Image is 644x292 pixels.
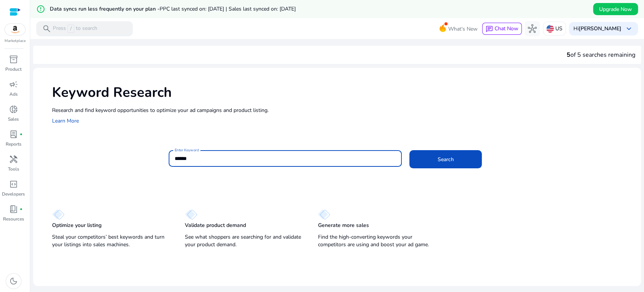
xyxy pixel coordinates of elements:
[175,148,199,153] mat-label: Enter Keyword
[6,141,22,148] p: Reports
[5,66,22,73] p: Product
[624,24,633,33] span: keyboard_arrow_down
[567,50,635,59] div: of 5 searches remaining
[50,6,296,12] h5: Data syncs run less frequently on your plan -
[9,180,18,189] span: code_blocks
[20,208,23,211] span: fiber_manual_record
[318,222,369,229] p: Generate more sales
[8,166,19,172] p: Tools
[9,205,18,214] span: book_4
[9,130,18,139] span: lab_profile
[482,23,522,35] button: chatChat Now
[448,22,478,36] span: What's New
[5,24,25,35] img: amazon.svg
[36,5,45,14] mat-icon: error_outline
[528,24,537,33] span: hub
[546,25,554,33] img: us.svg
[567,51,570,59] span: 5
[9,55,18,64] span: inventory_2
[409,150,482,168] button: Search
[52,117,79,124] a: Learn More
[318,233,435,249] p: Find the high-converting keywords your competitors are using and boost your ad game.
[5,38,26,44] p: Marketplace
[185,222,246,229] p: Validate product demand
[525,21,540,36] button: hub
[599,5,632,13] span: Upgrade Now
[68,25,74,33] span: /
[3,216,24,222] p: Resources
[486,25,493,33] span: chat
[52,222,101,229] p: Optimize your listing
[42,24,51,33] span: search
[160,5,296,12] span: PPC last synced on: [DATE] | Sales last synced on: [DATE]
[495,25,518,32] span: Chat Now
[9,105,18,114] span: donut_small
[185,209,197,220] img: diamond.svg
[20,133,23,136] span: fiber_manual_record
[9,80,18,89] span: campaign
[52,233,170,249] p: Steal your competitors’ best keywords and turn your listings into sales machines.
[318,209,330,220] img: diamond.svg
[52,209,65,220] img: diamond.svg
[555,22,563,35] p: US
[573,26,621,31] p: Hi
[53,25,97,33] p: Press to search
[8,116,19,123] p: Sales
[593,3,638,15] button: Upgrade Now
[52,84,633,101] h1: Keyword Research
[9,155,18,164] span: handyman
[9,91,18,98] p: Ads
[185,233,303,249] p: See what shoppers are searching for and validate your product demand.
[52,106,633,114] p: Research and find keyword opportunities to optimize your ad campaigns and product listing.
[9,276,18,286] span: dark_mode
[438,155,454,163] span: Search
[579,25,621,32] b: [PERSON_NAME]
[2,191,25,197] p: Developers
